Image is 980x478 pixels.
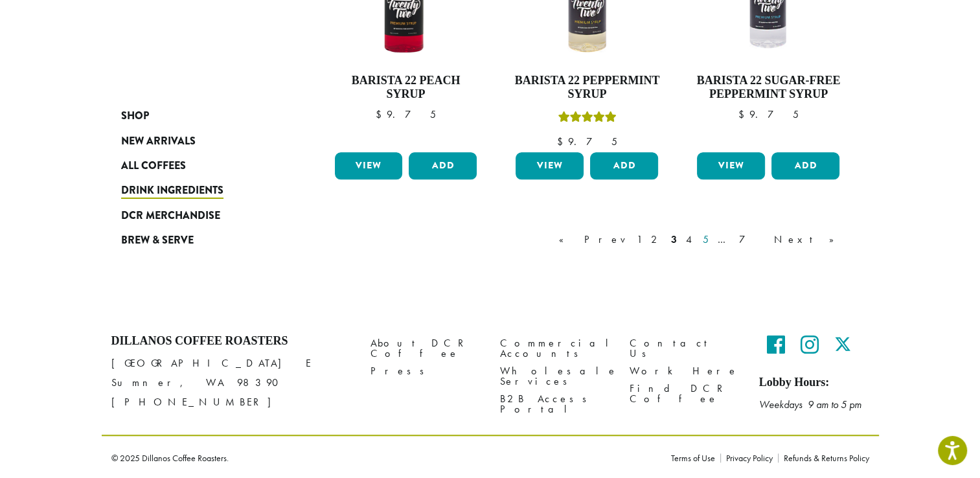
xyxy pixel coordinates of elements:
a: New Arrivals [121,128,277,153]
a: Refunds & Returns Policy [778,453,869,462]
h4: Dillanos Coffee Roasters [111,334,351,348]
p: [GEOGRAPHIC_DATA] E Sumner, WA 98390 [PHONE_NUMBER] [111,354,351,412]
a: Contact Us [630,334,740,362]
a: All Coffees [121,154,277,178]
bdi: 9.75 [738,108,799,121]
a: 2 [648,232,665,247]
span: Drink Ingredients [121,183,223,199]
button: Add [771,152,839,179]
bdi: 9.75 [557,135,617,148]
a: 5 [700,232,711,247]
a: … [715,232,733,247]
span: All Coffees [121,158,186,174]
span: $ [376,108,387,121]
h4: Barista 22 Sugar-Free Peppermint Syrup [694,74,843,102]
a: Brew & Serve [121,228,277,253]
span: Shop [121,108,149,124]
button: Add [590,152,658,179]
span: $ [557,135,568,148]
a: Work Here [630,362,740,380]
span: $ [738,108,749,121]
h4: Barista 22 Peppermint Syrup [512,74,661,102]
a: Privacy Policy [720,453,778,462]
a: B2B Access Portal [500,390,610,418]
a: « Prev [556,232,630,247]
bdi: 9.75 [376,108,436,121]
span: Brew & Serve [121,233,194,249]
a: Press [370,362,481,380]
a: View [335,152,403,179]
h4: Barista 22 Peach Syrup [332,74,481,102]
button: Add [409,152,477,179]
span: New Arrivals [121,133,196,150]
a: About DCR Coffee [370,334,481,362]
a: Find DCR Coffee [630,380,740,407]
a: 1 [634,232,644,247]
em: Weekdays 9 am to 5 pm [759,398,861,411]
a: 3 [668,232,679,247]
a: View [516,152,584,179]
p: © 2025 Dillanos Coffee Roasters. [111,453,652,462]
a: View [697,152,765,179]
a: Commercial Accounts [500,334,610,362]
a: Shop [121,104,277,128]
div: Rated 5.00 out of 5 [558,109,616,129]
a: Drink Ingredients [121,178,277,203]
span: DCR Merchandise [121,208,220,224]
a: 4 [683,232,696,247]
h5: Lobby Hours: [759,376,869,390]
a: Wholesale Services [500,362,610,390]
a: 7 [736,232,768,247]
a: Terms of Use [671,453,720,462]
a: DCR Merchandise [121,203,277,228]
a: Next » [771,232,846,247]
